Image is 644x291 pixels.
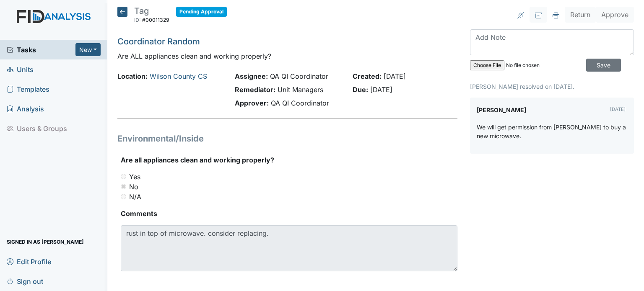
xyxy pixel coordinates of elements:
a: Coordinator Random [117,36,200,46]
span: Unit Managers [278,85,323,94]
p: [PERSON_NAME] resolved on [DATE]. [470,82,634,91]
p: We will get permission from [PERSON_NAME] to buy a new microwave. [477,123,627,140]
span: Pending Approval [176,7,227,17]
label: No [129,182,138,192]
span: [DATE] [370,85,392,94]
span: #00011329 [142,17,169,23]
span: [DATE] [384,72,406,80]
h1: Environmental/Inside [117,132,457,145]
span: QA QI Coordinator [270,72,328,80]
span: Templates [7,82,49,95]
strong: Comments [121,209,457,219]
label: N/A [129,192,141,202]
input: Save [586,59,621,72]
strong: Approver: [235,99,269,107]
span: Analysis [7,102,44,115]
input: N/A [121,194,126,199]
label: Are all appliances clean and working properly? [121,155,274,165]
strong: Created: [353,72,382,80]
a: Wilson County CS [150,72,207,80]
input: No [121,184,126,189]
textarea: rust in top of microwave. consider replacing. [121,225,457,271]
strong: Due: [353,85,368,94]
span: QA QI Coordinator [271,99,329,107]
span: Units [7,63,34,76]
span: ID: [134,17,141,23]
small: [DATE] [610,106,626,112]
label: Yes [129,172,140,182]
p: Are ALL appliances clean and working properly? [117,51,457,61]
button: Return [565,7,596,23]
strong: Assignee: [235,72,268,80]
span: Tag [134,6,149,16]
strong: Location: [117,72,148,80]
a: Tasks [7,45,75,55]
span: Sign out [7,275,43,288]
span: Signed in as [PERSON_NAME] [7,235,84,248]
button: Approve [596,7,634,23]
label: [PERSON_NAME] [477,104,526,116]
button: New [75,43,101,56]
strong: Remediator: [235,85,275,94]
span: Edit Profile [7,255,51,268]
input: Yes [121,174,126,179]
